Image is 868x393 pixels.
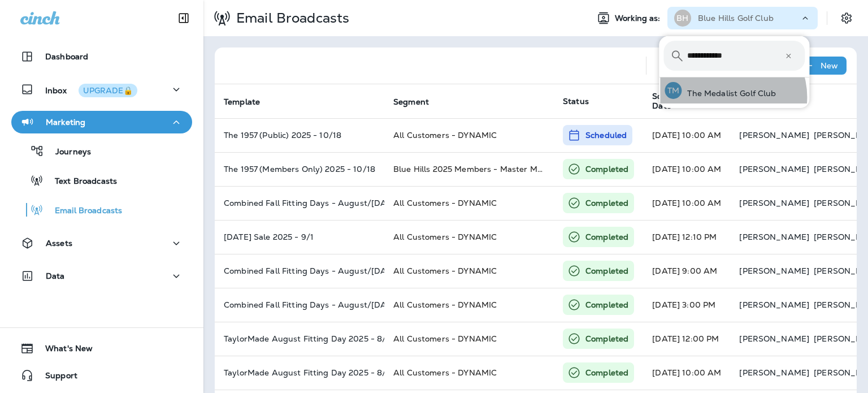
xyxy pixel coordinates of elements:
td: [DATE] 10:00 AM [643,356,730,390]
span: All Customers - DYNAMIC [393,334,497,344]
p: [PERSON_NAME] [739,232,809,241]
p: Completed [585,231,628,243]
button: Assets [11,232,192,254]
p: [PERSON_NAME] [739,300,809,309]
td: [DATE] 3:00 PM [643,288,730,322]
p: Completed [585,333,628,344]
p: Completed [585,367,628,378]
div: TM [665,82,682,99]
p: Text Broadcasts [44,176,117,187]
p: Combined Fall Fitting Days - August/September 2025 [224,300,375,309]
span: Working as: [615,14,663,23]
div: BH [674,10,691,27]
span: All Customers - DYNAMIC [393,266,497,276]
span: Blue Hills 2025 Members - Master Member List (1).csv [393,164,605,174]
span: Segment [393,97,444,107]
span: All Customers - DYNAMIC [393,300,497,310]
p: Inbox [45,84,137,96]
span: All Customers - DYNAMIC [393,368,497,378]
button: What's New [11,337,192,360]
p: [PERSON_NAME] [739,368,809,377]
button: Collapse Sidebar [168,7,199,29]
p: Labor Day Sale 2025 - 9/1 [224,232,375,241]
p: Assets [46,239,72,248]
span: All Customers - DYNAMIC [393,130,497,140]
button: Email Broadcasts [11,198,192,222]
span: Scheduled Date [652,92,711,111]
p: TaylorMade August Fitting Day 2025 - 8/27 (2) [224,334,375,343]
p: Blue Hills Golf Club [698,14,774,23]
button: InboxUPGRADE🔒 [11,78,192,101]
p: The 1957 (Members Only) 2025 - 10/18 [224,165,375,174]
p: [PERSON_NAME] [739,131,809,140]
td: [DATE] 10:00 AM [643,118,730,152]
button: Marketing [11,111,192,133]
p: [PERSON_NAME] [739,266,809,275]
span: Template [224,97,260,107]
p: [PERSON_NAME] [739,334,809,343]
button: Journeys [11,139,192,163]
p: Dashboard [45,52,88,61]
span: Segment [393,97,429,107]
div: UPGRADE🔒 [83,87,133,94]
p: [PERSON_NAME] [739,165,809,174]
p: [PERSON_NAME] [739,198,809,208]
p: Completed [585,163,628,175]
p: Completed [585,265,628,277]
button: Text Broadcasts [11,169,192,192]
p: Marketing [46,118,85,127]
button: Data [11,265,192,287]
p: New [821,61,838,70]
span: Template [224,97,275,107]
td: [DATE] 9:00 AM [643,254,730,288]
button: UPGRADE🔒 [79,84,137,97]
p: TaylorMade August Fitting Day 2025 - 8/27 [224,368,375,377]
p: The 1957 (Public) 2025 - 10/18 [224,131,375,140]
span: Status [563,96,589,106]
button: TMThe Medalist Golf Club [659,77,809,103]
span: All Customers - DYNAMIC [393,198,497,208]
span: Support [34,371,77,385]
p: Scheduled [585,129,627,141]
span: Scheduled Date [652,92,726,111]
p: Email Broadcasts [44,206,122,217]
p: Data [46,271,65,280]
button: Support [11,364,192,387]
td: [DATE] 12:00 PM [643,322,730,356]
p: Email Broadcasts [232,10,349,27]
td: [DATE] 12:10 PM [643,220,730,254]
td: [DATE] 10:00 AM [643,152,730,186]
p: Combined Fall Fitting Days - August/September 2025 (2) [224,266,375,275]
p: Completed [585,197,628,209]
span: All Customers - DYNAMIC [393,232,497,242]
button: Search Email Broadcasts [656,54,678,77]
p: Journeys [44,147,91,158]
td: [DATE] 10:00 AM [643,186,730,220]
p: The Medalist Golf Club [682,89,776,98]
p: Completed [585,299,628,310]
button: Dashboard [11,45,192,68]
p: Combined Fall Fitting Days - August/September 2025 (3) [224,198,375,208]
span: What's New [34,344,93,357]
button: Settings [836,8,857,28]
